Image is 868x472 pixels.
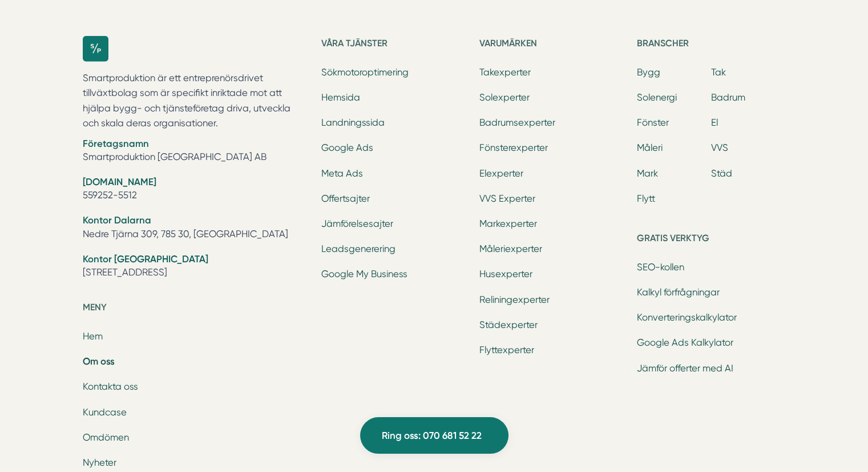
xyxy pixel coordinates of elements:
a: Flytt [637,193,655,204]
a: Google My Business [321,269,407,279]
a: Landningssida [321,117,385,128]
a: Hem [83,331,103,342]
a: Måleriexperter [479,243,542,254]
strong: Kontor Dalarna [83,214,151,226]
a: Google Ads [321,142,373,153]
a: Måleri [637,142,663,153]
a: Husexperter [479,269,532,279]
h5: Varumärken [479,36,628,54]
a: Fönster [637,117,669,128]
li: Nedre Tjärna 309, 785 30, [GEOGRAPHIC_DATA] [83,214,308,243]
a: Badrumsexperter [479,117,555,128]
a: Tak [711,67,726,78]
a: Flyttexperter [479,345,534,355]
li: [STREET_ADDRESS] [83,253,308,282]
h5: Våra tjänster [321,36,470,54]
a: Meta Ads [321,168,363,179]
a: Takexperter [479,67,531,78]
a: Markexperter [479,218,537,229]
a: Om oss [83,355,115,367]
a: Jämför offerter med AI [637,363,733,374]
h5: Meny [83,300,308,318]
a: Badrum [711,92,745,103]
strong: [DOMAIN_NAME] [83,176,156,187]
a: Mark [637,168,658,179]
a: Offertsajter [321,193,370,204]
a: VVS [711,142,728,153]
a: Sökmotoroptimering [321,67,409,78]
h5: Branscher [637,36,785,54]
h5: Gratis verktyg [637,231,785,249]
a: VVS Experter [479,193,535,204]
a: Reliningexperter [479,294,550,305]
a: El [711,117,718,128]
a: Bygg [637,67,660,78]
a: Kundcase [83,407,127,418]
a: Jämförelsesajter [321,218,393,229]
a: Nyheter [83,457,116,468]
p: Smartproduktion är ett entreprenörsdrivet tillväxtbolag som är specifikt inriktade mot att hjälpa... [83,71,308,131]
a: Solenergi [637,92,677,103]
a: Ring oss: 070 681 52 22 [360,417,508,454]
li: 559252-5512 [83,175,308,205]
a: Konverteringskalkylator [637,312,737,323]
a: Leadsgenerering [321,243,395,254]
a: Hemsida [321,92,360,103]
a: Städ [711,168,732,179]
strong: Företagsnamn [83,138,149,149]
a: Städexperter [479,319,538,330]
span: Ring oss: 070 681 52 22 [382,428,482,443]
a: Kalkyl förfrågningar [637,287,720,298]
a: Google Ads Kalkylator [637,337,733,348]
a: Kontakta oss [83,381,138,392]
a: Fönsterexperter [479,142,548,153]
a: Elexperter [479,168,523,179]
a: Solexperter [479,92,530,103]
li: Smartproduktion [GEOGRAPHIC_DATA] AB [83,137,308,166]
a: Omdömen [83,432,129,443]
a: SEO-kollen [637,262,684,273]
strong: Kontor [GEOGRAPHIC_DATA] [83,253,208,265]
